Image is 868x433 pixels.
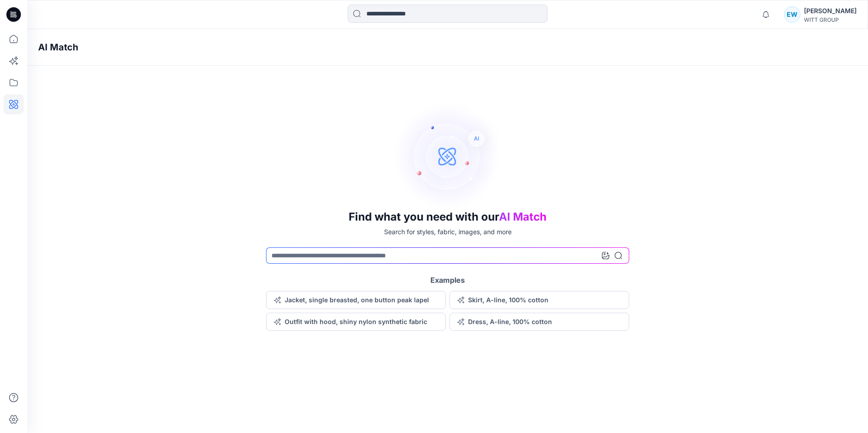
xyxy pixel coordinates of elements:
h4: AI Match [38,42,78,53]
span: AI Match [499,210,547,223]
button: Outfit with hood, shiny nylon synthetic fabric [266,313,446,331]
h3: Find what you need with our [349,211,547,223]
div: [PERSON_NAME] [804,5,857,16]
div: EW [784,6,800,23]
button: Dress, A-line, 100% cotton [449,313,629,331]
div: WITT GROUP [804,16,857,23]
img: AI Search [393,102,502,211]
button: Jacket, single breasted, one button peak lapel [266,291,446,309]
h5: Examples [430,275,465,285]
p: Search for styles, fabric, images, and more [384,227,512,236]
button: Skirt, A-line, 100% cotton [449,291,629,309]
